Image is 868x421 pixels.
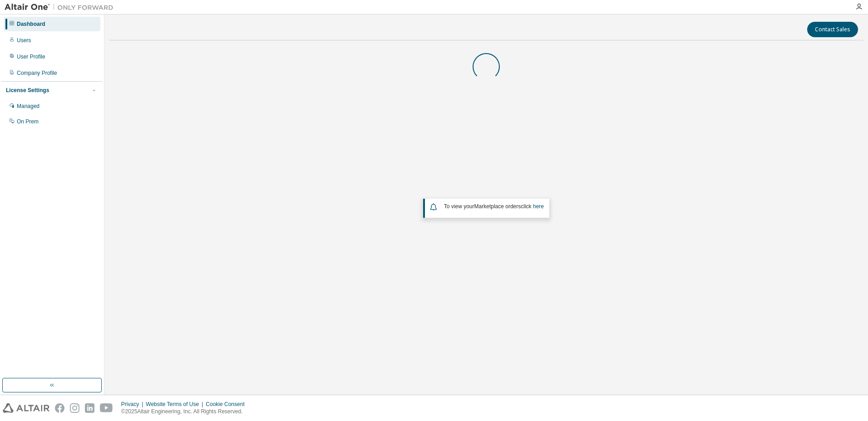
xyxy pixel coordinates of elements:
[6,87,49,94] div: License Settings
[17,53,45,60] div: User Profile
[17,69,57,77] div: Company Profile
[17,20,45,28] div: Dashboard
[206,401,250,408] div: Cookie Consent
[533,203,544,210] a: here
[146,401,206,408] div: Website Terms of Use
[474,203,521,210] em: Marketplace orders
[5,3,118,12] img: Altair One
[444,203,544,210] span: To view your click
[85,403,94,413] img: linkedin.svg
[17,37,31,44] div: Users
[100,403,113,413] img: youtube.svg
[121,408,250,416] p: © 2025 Altair Engineering, Inc. All Rights Reserved.
[3,403,49,413] img: altair_logo.svg
[70,403,79,413] img: instagram.svg
[55,403,64,413] img: facebook.svg
[807,22,858,37] button: Contact Sales
[17,118,39,125] div: On Prem
[121,401,146,408] div: Privacy
[17,103,39,110] div: Managed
